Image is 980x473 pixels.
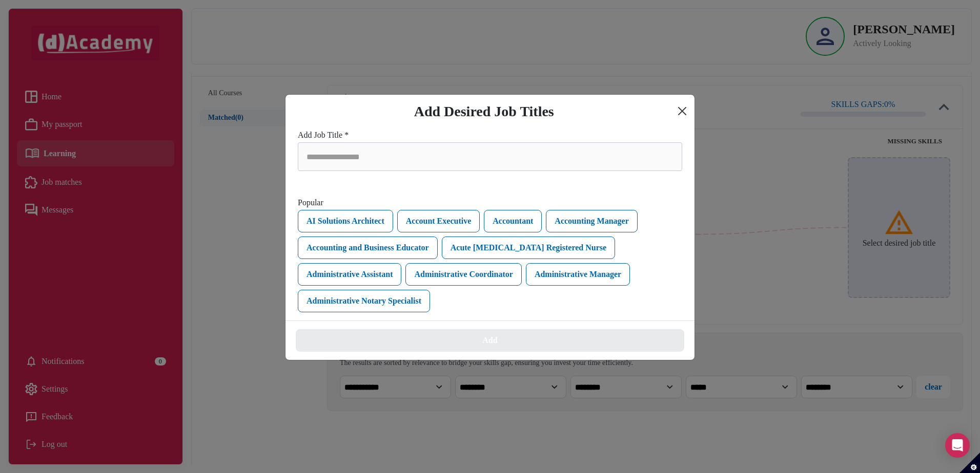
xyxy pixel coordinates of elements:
[298,263,401,286] button: Administrative Assistant
[945,433,970,458] div: Open Intercom Messenger
[546,210,637,232] button: Accounting Manager
[405,263,521,286] button: Administrative Coordinator
[397,210,480,232] button: Account Executive
[298,196,323,210] label: Popular
[442,236,615,259] button: Acute [MEDICAL_DATA] Registered Nurse
[526,263,630,286] button: Administrative Manager
[296,329,684,352] button: Add
[298,236,438,259] button: Accounting and Business Educator
[484,210,542,232] button: Accountant
[298,290,430,312] button: Administrative Notary Specialist
[298,128,349,142] label: Add Job Title *
[294,103,674,120] div: Add Desired Job Titles
[959,453,980,473] button: Set cookie preferences
[674,103,690,119] button: Close
[482,333,497,348] div: Add
[298,210,393,232] button: AI Solutions Architect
